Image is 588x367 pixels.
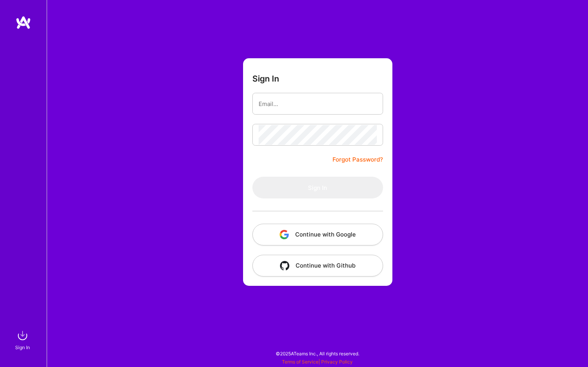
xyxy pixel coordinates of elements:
[47,344,588,363] div: © 2025 ATeams Inc., All rights reserved.
[15,343,30,351] div: Sign In
[252,74,279,83] h3: Sign In
[252,255,383,277] button: Continue with Github
[280,230,289,239] img: icon
[252,224,383,245] button: Continue with Google
[321,359,353,365] a: Privacy Policy
[259,94,377,114] input: Email...
[16,16,31,30] img: logo
[282,359,353,365] span: |
[280,261,289,270] img: icon
[282,359,318,365] a: Terms of Service
[252,177,383,198] button: Sign In
[332,155,383,164] a: Forgot Password?
[16,328,30,351] a: sign inSign In
[15,328,30,343] img: sign in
